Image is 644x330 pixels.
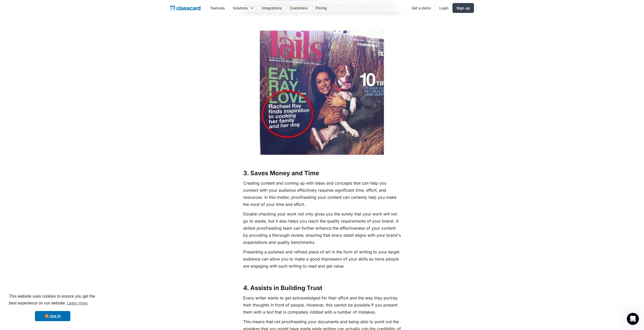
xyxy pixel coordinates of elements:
a: Get a demo [408,2,435,14]
p: Presenting a polished and refined piece of art in the form of writing to your target audience can... [243,248,401,270]
div: Solutions [229,2,258,14]
p: Every writer wants to get acknowledged for their effort and the way they portray their thoughts i... [243,294,401,316]
div: Solutions [233,5,248,11]
a: Features [206,2,229,14]
span: This website uses cookies to ensure you get the best experience on our website. [9,293,96,307]
a: dismiss cookie message [35,311,70,321]
a: Login [435,2,452,14]
p: ‍ [243,157,401,164]
p: Creating content and coming up with ideas and concepts that can help you connect with your audien... [243,180,401,208]
a: Pricing [311,2,331,14]
p: ‍ [243,19,401,26]
div: cookieconsent [4,289,101,326]
a: home [170,5,200,12]
a: Customers [286,2,311,14]
img: a magazine cover with incorrect grammar [259,28,385,155]
a: Sign up [452,3,474,13]
p: ‍ [243,272,401,279]
div: Sign up [456,5,470,11]
a: learn more about cookies [66,299,88,307]
a: Integrations [258,2,286,14]
p: Double-checking your work not only gives you the surety that your work will not go to waste, but ... [243,210,401,246]
strong: 3. Saves Money and Time [243,169,319,177]
strong: 4. Assists in Building Trust [243,284,322,292]
iframe: Intercom live chat [627,313,639,325]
